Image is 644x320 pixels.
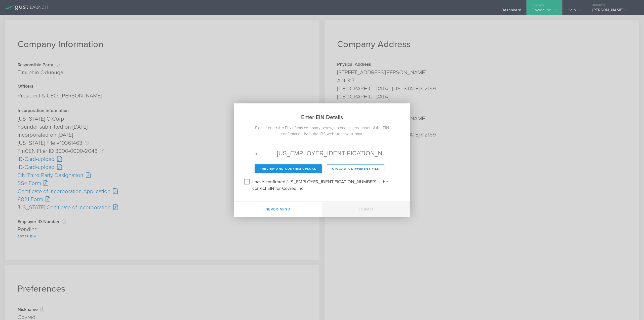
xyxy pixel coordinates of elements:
div: Please enter the EIN of this company below, upload a screenshot of the EIN confirmation from the ... [234,125,410,137]
button: Preview and Confirm Upload [255,164,322,173]
button: Submit [322,202,410,217]
button: Never mind [234,202,322,217]
input: Required [277,149,392,157]
iframe: Chat Widget [619,296,644,320]
label: I have confirmed [US_EMPLOYER_IDENTIFICATION_NUMBER] is the correct EIN for Covred Inc. [252,177,399,191]
h2: Enter EIN Details [234,103,410,125]
button: Upload a different File [327,164,384,173]
label: EIN [252,153,277,157]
